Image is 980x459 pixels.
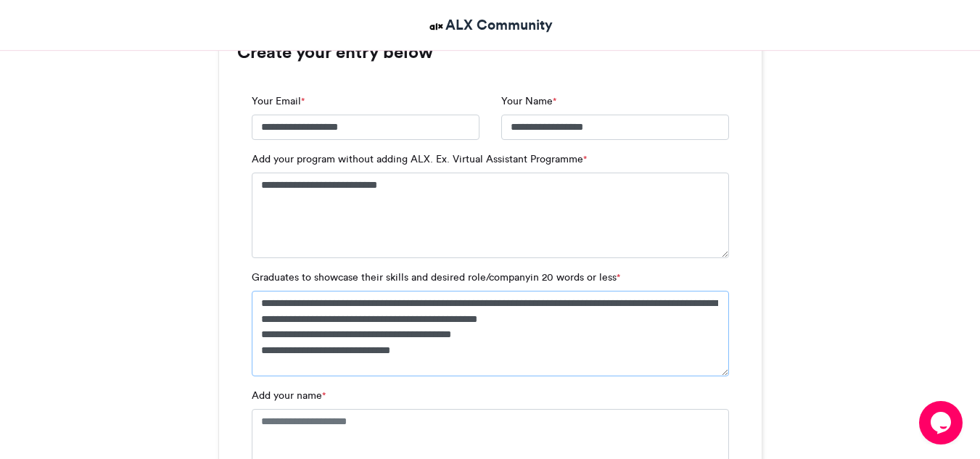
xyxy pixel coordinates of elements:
label: Your Name [501,94,556,109]
h3: Create your entry below [237,44,744,61]
label: Graduates to showcase their skills and desired role/companyin 20 words or less [252,270,620,285]
img: ALX Community [427,17,445,36]
label: Add your name [252,388,326,403]
label: Your Email [252,94,305,109]
a: ALX Community [427,15,553,36]
label: Add your program without adding ALX. Ex. Virtual Assistant Programme [252,152,587,167]
iframe: chat widget [919,401,965,444]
